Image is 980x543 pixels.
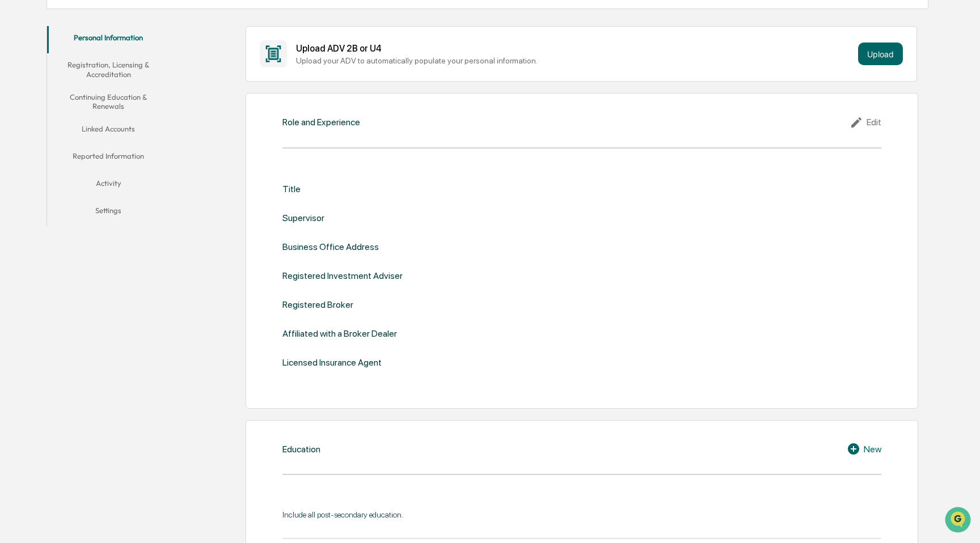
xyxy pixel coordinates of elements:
span: Data Lookup [23,164,71,176]
iframe: Open customer support [944,506,974,536]
div: Affiliated with a Broker Dealer [282,328,397,339]
div: Supervisor [282,213,324,223]
div: We're available if you need us! [39,98,143,107]
button: Personal Information [47,26,170,53]
button: Continuing Education & Renewals [47,86,170,118]
span: Preclearance [23,143,73,154]
div: Registered Investment Adviser [282,270,403,281]
a: Powered byPylon [80,192,137,201]
button: Linked Accounts [47,117,170,145]
button: Activity [47,172,170,199]
a: 🗄️Attestations [78,138,145,159]
span: Attestations [94,143,141,154]
button: Settings [47,199,170,226]
div: Upload your ADV to automatically populate your personal information. [296,56,854,65]
div: Start new chat [39,87,186,98]
div: New [847,442,881,456]
div: Upload ADV 2B or U4 [296,43,854,54]
p: How can we help? [11,24,206,42]
button: Registration, Licensing & Accreditation [47,53,170,86]
img: 1746055101610-c473b297-6a78-478c-a979-82029cc54cd1 [11,87,32,107]
div: secondary tabs example [47,26,170,226]
span: Pylon [113,192,137,201]
div: Role and Experience [282,117,360,128]
div: Education [282,444,320,455]
div: Licensed Insurance Agent [282,357,382,368]
div: Title [282,184,301,194]
div: Edit [850,116,881,129]
div: Include all post-secondary education. [282,510,881,519]
a: 🖐️Preclearance [7,138,78,159]
div: Business Office Address [282,241,379,252]
button: Start new chat [193,90,206,104]
div: Registered Broker [282,299,353,310]
a: 🔎Data Lookup [7,160,76,180]
div: 🗄️ [82,144,91,153]
div: 🖐️ [11,144,20,153]
button: Upload [858,43,903,65]
button: Reported Information [47,145,170,172]
div: 🔎 [11,166,20,175]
